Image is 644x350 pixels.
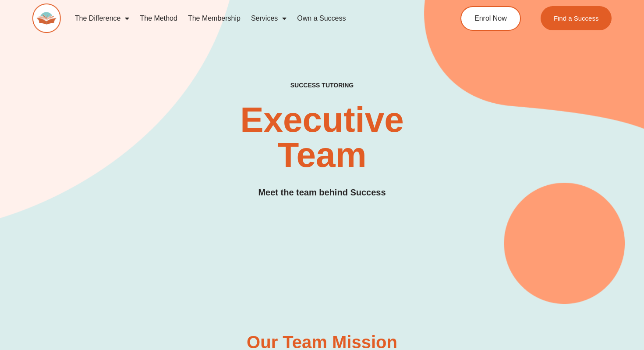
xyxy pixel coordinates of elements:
h3: Meet the team behind Success [258,186,386,199]
a: The Difference [70,8,135,29]
a: The Membership [183,8,246,29]
h2: Executive Team [191,102,453,173]
span: Enrol Now [474,15,507,22]
a: The Method [134,8,182,29]
nav: Menu [70,8,428,29]
a: Own a Success [292,8,351,29]
a: Enrol Now [460,6,521,31]
a: Find a Success [541,6,612,30]
h4: SUCCESS TUTORING​ [236,82,408,89]
a: Services [246,8,292,29]
span: Find a Success [554,15,599,22]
